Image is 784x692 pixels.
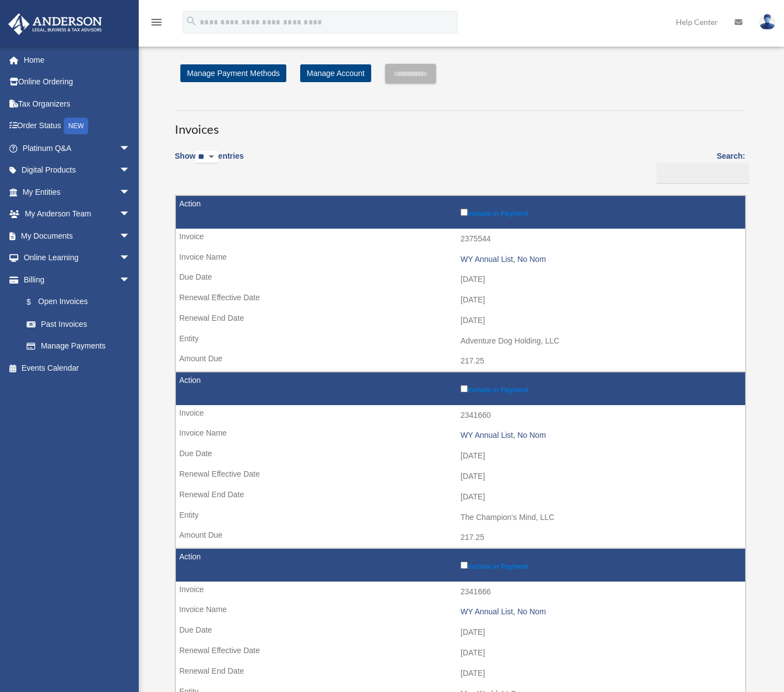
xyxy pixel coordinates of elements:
[176,310,745,331] td: [DATE]
[176,466,745,487] td: [DATE]
[16,335,141,357] a: Manage Payments
[176,527,745,548] td: 217.25
[16,313,141,335] a: Past Invoices
[175,149,244,175] label: Show entries
[64,118,88,134] div: NEW
[176,269,745,290] td: [DATE]
[16,291,136,314] a: $Open Invoices
[461,209,468,216] input: Include in Payment
[119,225,141,247] span: arrow_drop_down
[461,383,740,394] label: Include in Payment
[176,290,745,311] td: [DATE]
[176,663,745,684] td: [DATE]
[176,643,745,664] td: [DATE]
[8,71,147,93] a: Online Ordering
[461,206,740,218] label: Include in Payment
[180,64,286,82] a: Manage Payment Methods
[5,13,105,35] img: Anderson Advisors Platinum Portal
[119,159,141,182] span: arrow_drop_down
[176,405,745,426] td: 2341660
[119,203,141,226] span: arrow_drop_down
[8,93,147,115] a: Tax Organizers
[8,357,147,379] a: Events Calendar
[33,295,38,309] span: $
[8,181,147,203] a: My Entitiesarrow_drop_down
[8,137,147,159] a: Platinum Q&Aarrow_drop_down
[461,562,468,569] input: Include in Payment
[461,559,740,570] label: Include in Payment
[176,229,745,250] td: 2375544
[8,247,147,269] a: Online Learningarrow_drop_down
[176,351,745,372] td: 217.25
[176,487,745,508] td: [DATE]
[176,582,745,603] td: 2341666
[150,19,163,29] a: menu
[119,247,141,270] span: arrow_drop_down
[461,255,740,264] div: WY Annual List, No Nom
[8,159,147,181] a: Digital Productsarrow_drop_down
[176,446,745,467] td: [DATE]
[176,507,745,528] td: The Champion's Mind, LLC
[461,385,468,392] input: Include in Payment
[461,431,740,440] div: WY Annual List, No Nom
[656,163,749,184] input: Search:
[175,110,745,138] h3: Invoices
[300,64,371,82] a: Manage Account
[176,622,745,643] td: [DATE]
[8,269,141,291] a: Billingarrow_drop_down
[461,607,740,617] div: WY Annual List, No Nom
[759,14,776,30] img: User Pic
[8,225,147,247] a: My Documentsarrow_drop_down
[119,181,141,204] span: arrow_drop_down
[8,203,147,225] a: My Anderson Teamarrow_drop_down
[8,49,147,71] a: Home
[8,115,147,138] a: Order StatusNEW
[185,15,198,27] i: search
[119,137,141,160] span: arrow_drop_down
[119,269,141,291] span: arrow_drop_down
[653,149,745,184] label: Search:
[195,151,218,164] select: Showentries
[176,331,745,352] td: Adventure Dog Holding, LLC
[150,16,163,29] i: menu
